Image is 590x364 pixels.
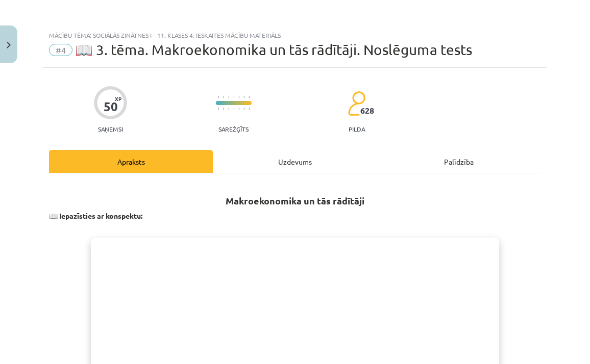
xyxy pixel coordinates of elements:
p: pilda [349,125,365,133]
img: icon-short-line-57e1e144782c952c97e751825c79c345078a6d821885a25fce030b3d8c18986b.svg [243,96,244,98]
strong: Makroekonomika un tās rādītāji [226,195,364,206]
div: Uzdevums [213,150,377,173]
img: icon-short-line-57e1e144782c952c97e751825c79c345078a6d821885a25fce030b3d8c18986b.svg [218,108,219,110]
img: icon-short-line-57e1e144782c952c97e751825c79c345078a6d821885a25fce030b3d8c18986b.svg [249,108,250,110]
img: icon-short-line-57e1e144782c952c97e751825c79c345078a6d821885a25fce030b3d8c18986b.svg [228,108,229,110]
span: #4 [49,44,72,56]
span: 📖 3. tēma. Makroekonomika un tās rādītāji. Noslēguma tests [75,41,472,58]
img: icon-short-line-57e1e144782c952c97e751825c79c345078a6d821885a25fce030b3d8c18986b.svg [238,96,239,98]
div: 50 [104,99,118,114]
img: icon-close-lesson-0947bae3869378f0d4975bcd49f059093ad1ed9edebbc8119c70593378902aed.svg [7,42,11,48]
strong: 📖 Iepazīsties ar konspektu: [49,211,142,220]
img: icon-short-line-57e1e144782c952c97e751825c79c345078a6d821885a25fce030b3d8c18986b.svg [223,96,224,98]
p: Saņemsi [94,125,127,133]
span: 628 [360,106,374,115]
span: XP [115,96,121,101]
img: icon-short-line-57e1e144782c952c97e751825c79c345078a6d821885a25fce030b3d8c18986b.svg [243,108,244,110]
img: icon-short-line-57e1e144782c952c97e751825c79c345078a6d821885a25fce030b3d8c18986b.svg [218,96,219,98]
img: students-c634bb4e5e11cddfef0936a35e636f08e4e9abd3cc4e673bd6f9a4125e45ecb1.svg [348,91,365,116]
p: Sarežģīts [218,125,249,133]
div: Mācību tēma: Sociālās zinātnes i - 11. klases 4. ieskaites mācību materiāls [49,32,541,39]
img: icon-short-line-57e1e144782c952c97e751825c79c345078a6d821885a25fce030b3d8c18986b.svg [233,96,234,98]
img: icon-short-line-57e1e144782c952c97e751825c79c345078a6d821885a25fce030b3d8c18986b.svg [249,96,250,98]
img: icon-short-line-57e1e144782c952c97e751825c79c345078a6d821885a25fce030b3d8c18986b.svg [228,96,229,98]
img: icon-short-line-57e1e144782c952c97e751825c79c345078a6d821885a25fce030b3d8c18986b.svg [233,108,234,110]
img: icon-short-line-57e1e144782c952c97e751825c79c345078a6d821885a25fce030b3d8c18986b.svg [238,108,239,110]
div: Apraksts [49,150,213,173]
div: Palīdzība [377,150,541,173]
img: icon-short-line-57e1e144782c952c97e751825c79c345078a6d821885a25fce030b3d8c18986b.svg [223,108,224,110]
